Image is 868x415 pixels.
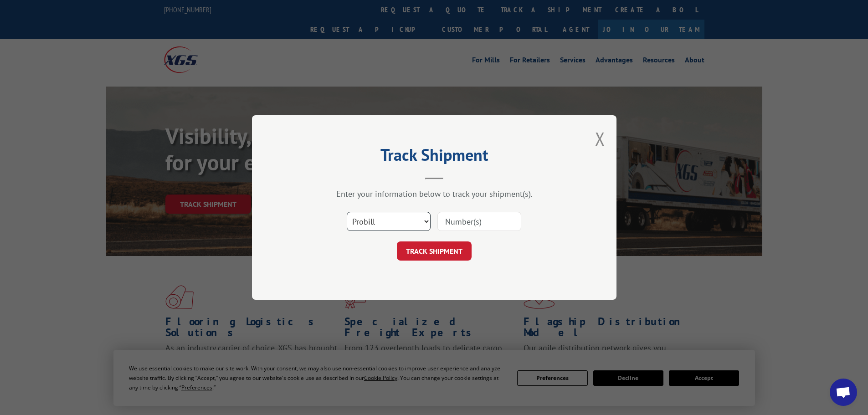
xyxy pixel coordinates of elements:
[437,212,521,231] input: Number(s)
[298,149,571,166] h2: Track Shipment
[595,127,605,151] button: Close modal
[397,241,472,261] button: TRACK SHIPMENT
[298,189,571,199] div: Enter your information below to track your shipment(s).
[830,379,857,406] div: Open chat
